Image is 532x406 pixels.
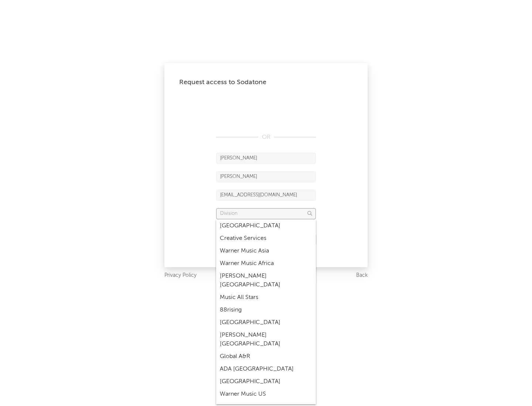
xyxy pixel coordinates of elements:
[216,304,316,316] div: 88rising
[179,78,353,87] div: Request access to Sodatone
[164,271,197,280] a: Privacy Policy
[216,171,316,182] input: Last Name
[216,153,316,164] input: First Name
[216,291,316,304] div: Music All Stars
[356,271,368,280] a: Back
[216,329,316,350] div: [PERSON_NAME] [GEOGRAPHIC_DATA]
[216,316,316,329] div: [GEOGRAPHIC_DATA]
[216,232,316,245] div: Creative Services
[216,190,316,201] input: Email
[216,245,316,257] div: Warner Music Asia
[216,208,316,219] input: Division
[216,375,316,388] div: [GEOGRAPHIC_DATA]
[216,363,316,375] div: ADA [GEOGRAPHIC_DATA]
[216,220,316,232] div: [GEOGRAPHIC_DATA]
[216,270,316,291] div: [PERSON_NAME] [GEOGRAPHIC_DATA]
[216,133,316,142] div: OR
[216,350,316,363] div: Global A&R
[216,257,316,270] div: Warner Music Africa
[216,388,316,400] div: Warner Music US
